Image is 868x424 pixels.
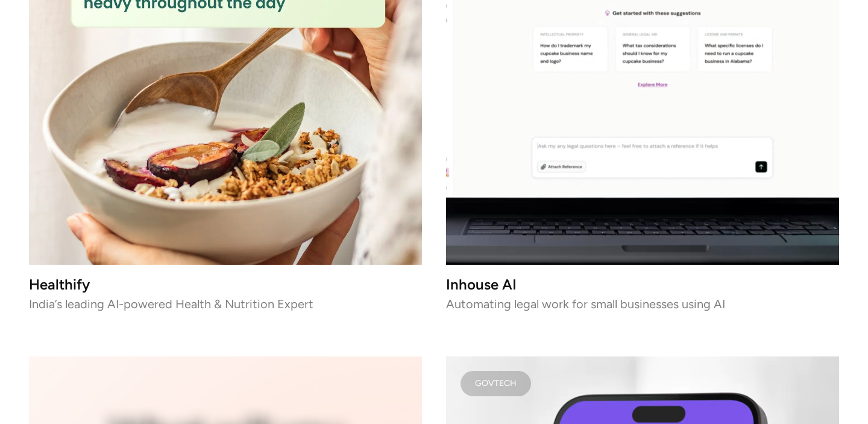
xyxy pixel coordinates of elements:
[475,381,517,387] div: Govtech
[446,300,839,308] p: Automating legal work for small businesses using AI
[29,300,422,308] p: India’s leading AI-powered Health & Nutrition Expert
[446,279,839,290] h3: Inhouse AI
[29,279,422,290] h3: Healthify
